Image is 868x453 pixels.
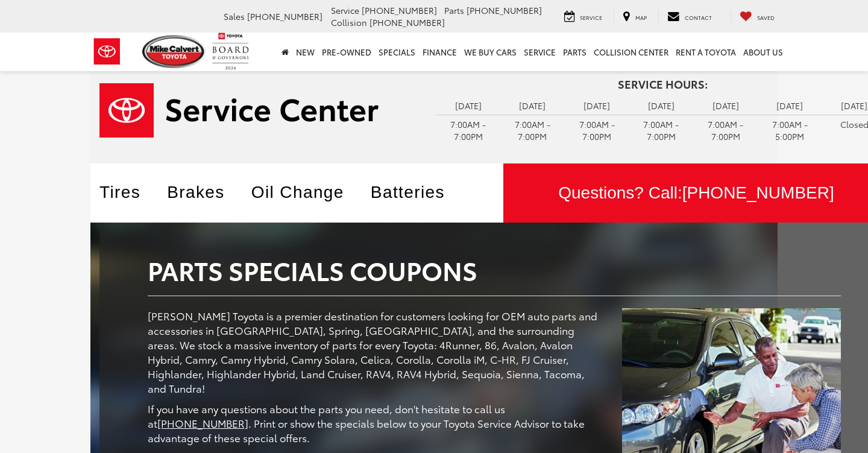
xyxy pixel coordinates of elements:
[580,13,602,21] span: Service
[590,33,672,71] a: Collision Center
[693,97,758,115] td: [DATE]
[758,97,822,115] td: [DATE]
[629,97,694,115] td: [DATE]
[672,33,740,71] a: Rent a Toyota
[731,10,784,24] a: My Saved Vehicles
[142,35,206,68] img: Mike Calvert Toyota
[167,183,243,201] a: Brakes
[555,10,611,24] a: Service
[500,115,565,145] td: 7:00AM - 7:00PM
[757,13,775,21] span: Saved
[682,183,834,202] span: [PHONE_NUMBER]
[148,256,841,284] h2: Parts Specials Coupons
[758,115,822,145] td: 7:00AM - 5:00PM
[629,115,694,145] td: 7:00AM - 7:00PM
[362,4,437,16] span: [PHONE_NUMBER]
[371,183,463,201] a: Batteries
[84,32,130,71] img: Toyota
[461,33,520,71] a: WE BUY CARS
[148,308,604,395] p: [PERSON_NAME] Toyota is a premier destination for customers looking for OEM auto parts and access...
[565,97,629,115] td: [DATE]
[148,401,604,445] p: If you have any questions about the parts you need, don't hesitate to call us at . Print or show ...
[278,33,292,71] a: Home
[99,83,379,138] img: Service Center | Mike Calvert Toyota in Houston TX
[635,13,647,21] span: Map
[157,416,248,430] a: [PHONE_NUMBER]
[375,33,419,71] a: Specials
[444,4,464,16] span: Parts
[565,115,629,145] td: 7:00AM - 7:00PM
[436,97,500,115] td: [DATE]
[658,10,721,24] a: Contact
[559,33,590,71] a: Parts
[740,33,787,71] a: About Us
[99,83,418,138] a: Service Center | Mike Calvert Toyota in Houston TX
[251,183,362,201] a: Oil Change
[436,115,500,145] td: 7:00AM - 7:00PM
[331,16,367,28] span: Collision
[614,10,656,24] a: Map
[520,33,559,71] a: Service
[318,33,375,71] a: Pre-Owned
[331,4,359,16] span: Service
[370,16,445,28] span: [PHONE_NUMBER]
[247,10,322,22] span: [PHONE_NUMBER]
[500,97,565,115] td: [DATE]
[99,183,159,201] a: Tires
[419,33,461,71] a: Finance
[224,10,245,22] span: Sales
[693,115,758,145] td: 7:00AM - 7:00PM
[292,33,318,71] a: New
[685,13,712,21] span: Contact
[467,4,542,16] span: [PHONE_NUMBER]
